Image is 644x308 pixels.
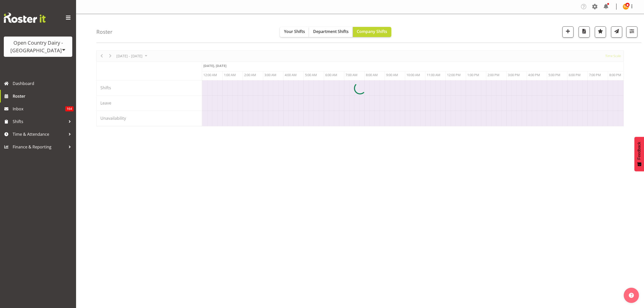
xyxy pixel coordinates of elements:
[562,26,574,38] button: Add a new shift
[9,39,67,54] div: Open Country Dairy - [GEOGRAPHIC_DATA]
[629,293,634,298] img: help-xxl-2.png
[280,27,309,37] button: Your Shifts
[13,92,74,100] span: Roster
[579,26,590,38] button: Download a PDF of the roster according to the set date range.
[611,26,622,38] button: Send a list of all shifts for the selected filtered period to all rostered employees.
[634,137,644,171] button: Feedback - Show survey
[96,29,113,35] h4: Roster
[65,106,74,111] span: 164
[4,13,46,23] img: Rosterit website logo
[13,130,66,138] span: Time & Attendance
[313,29,349,34] span: Department Shifts
[284,29,305,34] span: Your Shifts
[353,27,391,37] button: Company Shifts
[13,118,66,125] span: Shifts
[623,4,629,10] img: tim-magness10922.jpg
[309,27,353,37] button: Department Shifts
[595,26,606,38] button: Highlight an important date within the roster.
[357,29,387,34] span: Company Shifts
[13,105,65,113] span: Inbox
[626,26,637,38] button: Filter Shifts
[13,143,66,151] span: Finance & Reporting
[13,80,74,87] span: Dashboard
[637,142,641,160] span: Feedback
